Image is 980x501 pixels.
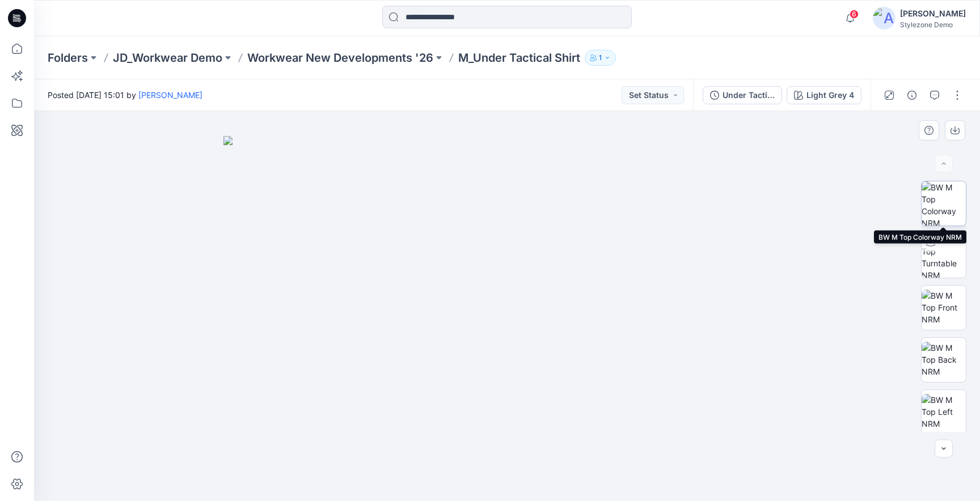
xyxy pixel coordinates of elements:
a: JD_Workwear Demo [113,50,222,66]
img: BW M Top Front NRM [922,290,966,325]
span: Posted [DATE] 15:01 by [48,89,202,101]
p: M_Under Tactical Shirt [458,50,580,66]
div: Stylezone Demo [900,20,966,29]
div: Under Tactical Shirt [723,89,775,101]
button: Details [903,86,921,104]
img: BW M Top Back NRM [922,342,966,377]
p: 1 [599,52,602,64]
img: avatar [873,7,895,29]
button: 1 [585,50,616,66]
a: [PERSON_NAME] [138,90,202,100]
span: 6 [850,10,859,19]
button: Under Tactical Shirt [703,86,782,104]
img: BW M Top Colorway NRM [922,181,966,226]
div: [PERSON_NAME] [900,7,966,20]
button: Light Grey 4 [787,86,861,104]
img: BW M Top Left NRM [922,394,966,430]
a: Workwear New Developments '26 [247,50,433,66]
img: BW M Top Turntable NRM [922,233,966,278]
div: Light Grey 4 [806,89,854,101]
a: Folders [48,50,88,66]
img: eyJhbGciOiJIUzI1NiIsImtpZCI6IjAiLCJzbHQiOiJzZXMiLCJ0eXAiOiJKV1QifQ.eyJkYXRhIjp7InR5cGUiOiJzdG9yYW... [223,136,791,501]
